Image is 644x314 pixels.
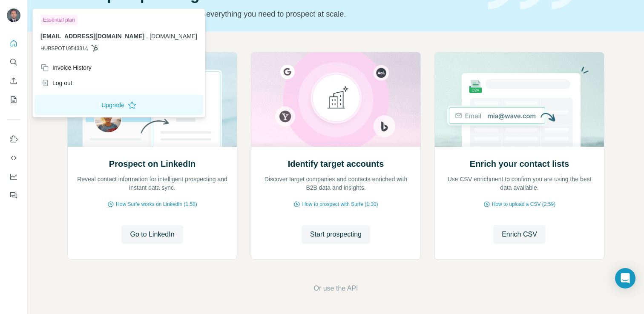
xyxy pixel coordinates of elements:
span: Go to LinkedIn [130,229,174,240]
span: [EMAIL_ADDRESS][DOMAIN_NAME] [40,33,144,40]
span: HUBSPOT19543314 [40,45,88,52]
h2: Enrich your contact lists [470,158,569,170]
button: Or use the API [313,283,358,294]
p: Reveal contact information for intelligent prospecting and instant data sync. [76,175,228,192]
div: Essential plan [40,15,78,25]
img: Enrich your contact lists [434,52,604,147]
p: Discover target companies and contacts enriched with B2B data and insights. [260,175,412,192]
button: Go to LinkedIn [121,225,183,244]
div: Invoice History [40,63,92,72]
span: Enrich CSV [502,229,537,240]
button: Use Surfe on LinkedIn [7,131,20,147]
p: Pick your starting point and we’ll provide everything you need to prospect at scale. [67,8,478,20]
button: Upgrade [34,95,203,115]
img: Identify target accounts [251,52,421,147]
span: How to prospect with Surfe (1:30) [302,200,378,208]
button: Dashboard [7,169,20,184]
h2: Prospect on LinkedIn [109,158,195,170]
span: . [146,33,148,40]
button: Start prospecting [302,225,370,244]
button: My lists [7,92,20,107]
img: Avatar [7,9,20,22]
span: Start prospecting [310,229,362,240]
span: How to upload a CSV (2:59) [492,200,555,208]
button: Enrich CSV [493,225,546,244]
button: Use Surfe API [7,150,20,166]
button: Search [7,54,20,70]
div: Log out [40,79,72,87]
button: Enrich CSV [7,73,20,88]
p: Use CSV enrichment to confirm you are using the best data available. [443,175,595,192]
button: Feedback [7,188,20,203]
span: How Surfe works on LinkedIn (1:58) [116,200,197,208]
span: [DOMAIN_NAME] [149,33,197,40]
button: Quick start [7,36,20,51]
div: Open Intercom Messenger [615,268,635,288]
h2: Identify target accounts [288,158,384,170]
